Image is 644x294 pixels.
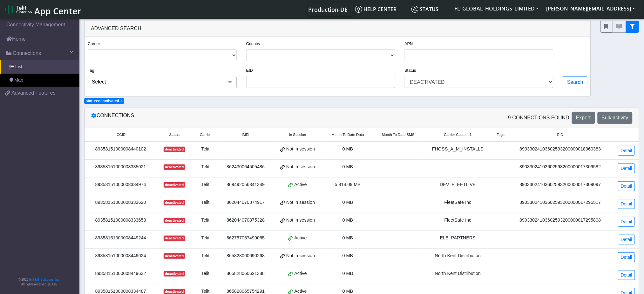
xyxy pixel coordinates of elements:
div: 89033024103602593200000017309582 [513,164,607,170]
span: Status [169,132,180,137]
a: Detail [618,235,635,244]
span: Month To Date SMS [382,132,415,137]
span: 0 MB [342,200,353,205]
span: deactivated [164,289,185,294]
div: Telit [196,181,215,188]
div: Telit [196,199,215,206]
span: Carrier [200,132,211,137]
span: Export [576,115,591,120]
div: 862757057499065 [222,235,268,242]
a: Your current platform instance [308,3,348,16]
a: Detail [618,270,635,280]
div: 862044070875328 [222,217,268,224]
button: [PERSON_NAME][EMAIL_ADDRESS] [543,3,639,14]
div: fitlers menu [600,21,639,33]
span: deactivated [164,253,185,258]
span: Status [411,6,439,13]
a: Detail [618,252,635,262]
div: Connections [86,112,362,124]
a: Status [409,3,451,16]
div: 89033024103602593200000018360383 [513,146,607,153]
a: Help center [353,3,409,16]
span: Select [92,79,106,84]
span: Help center [355,6,397,13]
span: Active [295,235,307,242]
div: 89033024103602593200000017295517 [513,199,607,206]
span: × [120,99,123,103]
label: Country [246,41,261,47]
div: 89358151000008449244 [88,235,153,242]
div: FHOSS_A_M_INSTALLS [427,146,488,153]
div: 89033024103602593200000017295808 [513,217,607,224]
div: 869492056341349 [222,181,268,188]
div: 862044070874917 [222,199,268,206]
div: Telit [196,164,215,170]
span: ICCID [116,132,125,137]
div: Telit [196,217,215,224]
span: deactivated [164,271,185,276]
span: deactivated [164,164,185,170]
span: 0 MB [342,146,353,151]
div: Telit [196,235,215,242]
span: Active [295,270,307,277]
div: North Kent Distribution [427,252,488,259]
span: Not in session [286,217,315,224]
a: App Center [5,3,80,16]
span: In Session [289,132,306,137]
div: 89033024103602593200000017309097 [513,181,607,188]
div: FleetSafe Inc [427,217,488,224]
button: Search [563,76,587,88]
a: Detail [618,181,635,191]
div: Advanced Search [85,21,591,37]
a: Detail [618,217,635,227]
span: Not in session [286,164,315,170]
span: Advanced Features [11,89,56,97]
div: 89358151000008335021 [88,164,153,170]
span: Carrier Custom 1 [444,132,472,137]
div: 89358151000008449632 [88,270,153,277]
span: deactivated [164,218,185,223]
span: Tags [497,132,505,137]
div: 865828060621388 [222,270,268,277]
div: 89358151000008334974 [88,181,153,188]
div: 89358151000008333620 [88,199,153,206]
label: Carrier [88,41,100,47]
span: 5,814.09 MB [335,182,361,187]
div: Telit [196,270,215,277]
button: FL_GLOBAL_HOLDINGS_LIMITED [451,3,543,14]
div: 89358151000008449624 [88,252,153,259]
span: EID [557,132,563,137]
span: Production-DE [308,6,348,13]
span: 0 MB [342,164,353,169]
button: Bulk activity [598,112,633,124]
div: FleetSafe Inc [427,199,488,206]
span: 0 MB [342,217,353,223]
span: IMEI [242,132,249,137]
button: Export [572,112,595,124]
span: deactivated [164,147,185,152]
span: Not in session [286,146,315,153]
span: deactivated [164,200,185,205]
label: EID [246,67,253,73]
div: 862430064505486 [222,164,268,170]
span: 9 Connections found [508,114,569,122]
a: Telit IoT Solutions, Inc. [29,278,60,281]
a: Detail [618,199,635,209]
span: Active [295,181,307,188]
div: 865828060690268 [222,252,268,259]
a: Detail [618,164,635,173]
span: Not in session [286,252,315,259]
a: Detail [618,146,635,156]
div: DEV_FLEETLIVE [427,181,488,188]
div: 89358151000008333653 [88,217,153,224]
button: Close [120,99,123,103]
span: Connections [13,50,41,57]
span: deactivated [164,236,185,241]
span: Month To Date Data [332,132,364,137]
div: North Kent Distribution [427,270,488,277]
label: APN [405,41,413,47]
div: Telit [196,146,215,153]
span: Bulk activity [602,115,628,120]
span: 0 MB [342,253,353,258]
span: Map [14,77,23,84]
